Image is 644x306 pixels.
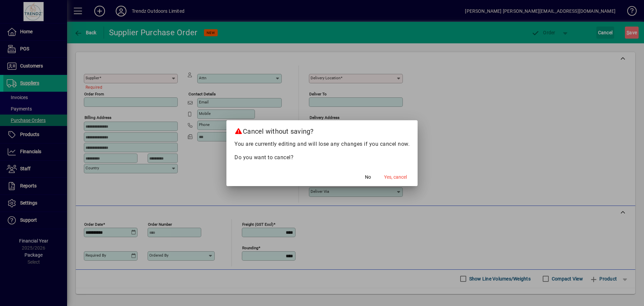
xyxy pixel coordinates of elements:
[226,120,418,140] h2: Cancel without saving?
[234,154,410,162] p: Do you want to cancel?
[365,174,371,181] span: No
[384,174,407,181] span: Yes, cancel
[357,171,379,183] button: No
[234,140,410,148] p: You are currently editing and will lose any changes if you cancel now.
[381,171,410,183] button: Yes, cancel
